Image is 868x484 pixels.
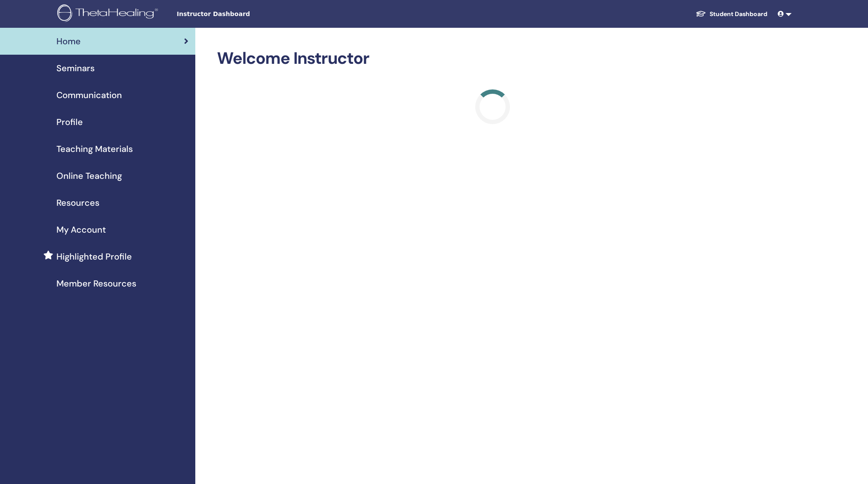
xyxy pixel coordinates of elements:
[56,223,106,236] span: My Account
[56,169,122,182] span: Online Teaching
[56,115,83,128] span: Profile
[177,10,307,19] span: Instructor Dashboard
[689,6,774,22] a: Student Dashboard
[56,196,99,209] span: Resources
[217,49,768,69] h2: Welcome Instructor
[56,250,132,263] span: Highlighted Profile
[56,35,81,48] span: Home
[56,89,122,102] span: Communication
[56,62,95,75] span: Seminars
[696,10,706,17] img: graduation-cap-white.svg
[56,277,136,290] span: Member Resources
[56,142,133,155] span: Teaching Materials
[57,4,161,24] img: logo.png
